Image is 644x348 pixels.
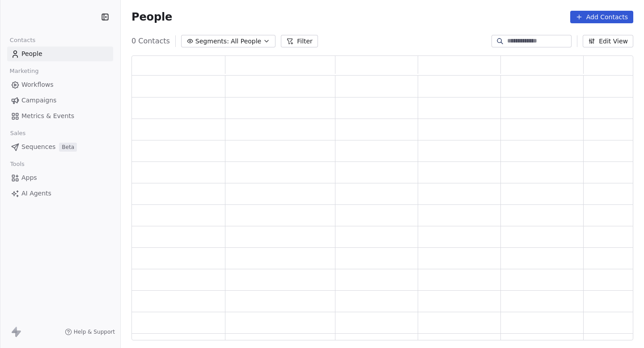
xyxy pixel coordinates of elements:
[281,35,318,47] button: Filter
[59,143,77,152] span: Beta
[7,170,113,185] a: Apps
[21,80,54,89] span: Workflows
[21,189,51,198] span: AI Agents
[583,35,633,47] button: Edit View
[21,173,37,182] span: Apps
[6,127,30,140] span: Sales
[21,96,56,105] span: Campaigns
[570,11,633,23] button: Add Contacts
[74,328,115,335] span: Help & Support
[131,10,172,24] span: People
[21,111,74,121] span: Metrics & Events
[131,36,170,47] span: 0 Contacts
[7,140,113,154] a: SequencesBeta
[7,77,113,92] a: Workflows
[231,37,261,46] span: All People
[65,328,115,335] a: Help & Support
[21,142,55,152] span: Sequences
[7,47,113,61] a: People
[6,157,28,171] span: Tools
[7,186,113,201] a: AI Agents
[7,109,113,123] a: Metrics & Events
[6,34,39,47] span: Contacts
[7,93,113,108] a: Campaigns
[21,49,42,59] span: People
[195,37,229,46] span: Segments:
[6,64,42,78] span: Marketing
